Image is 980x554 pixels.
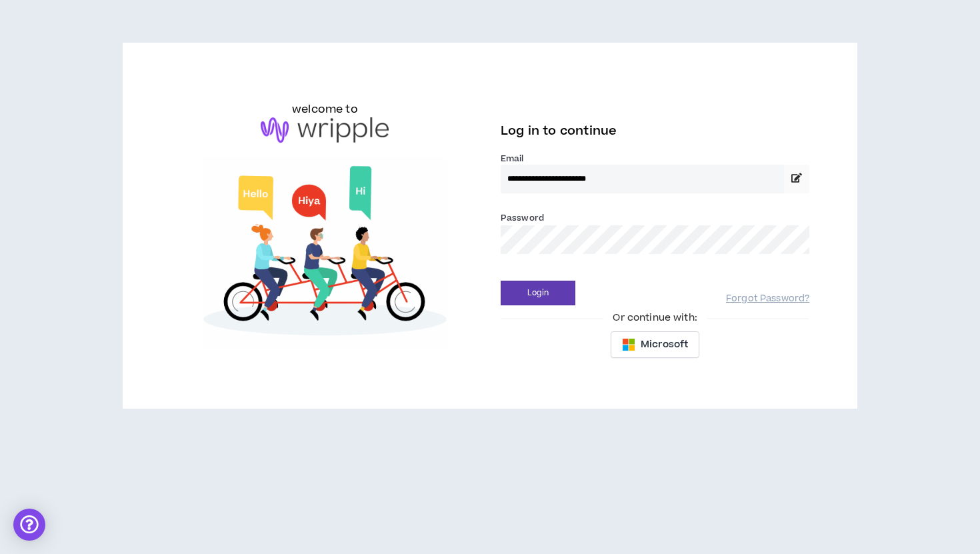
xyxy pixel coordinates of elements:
[13,509,45,541] div: Open Intercom Messenger
[171,156,479,350] img: Welcome to Wripple
[611,331,699,358] button: Microsoft
[501,281,575,305] button: Login
[603,311,706,325] span: Or continue with:
[641,337,688,352] span: Microsoft
[726,293,809,305] a: Forgot Password?
[292,101,358,117] h6: welcome to
[261,117,389,143] img: logo-brand.png
[501,123,617,139] span: Log in to continue
[501,212,544,224] label: Password
[501,153,809,165] label: Email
